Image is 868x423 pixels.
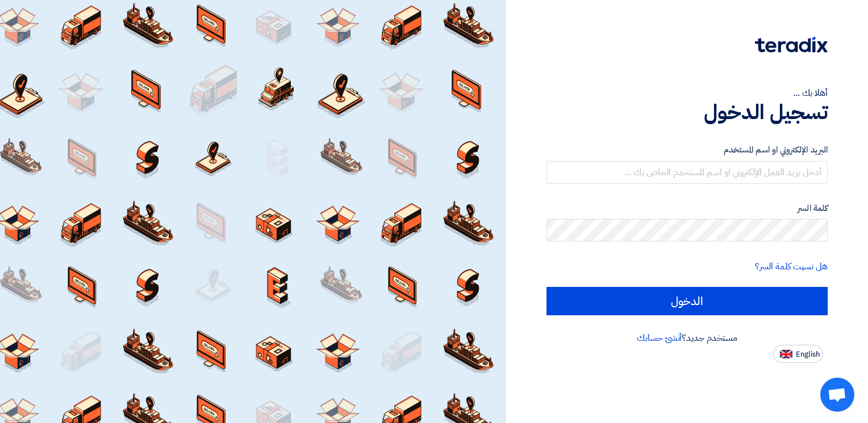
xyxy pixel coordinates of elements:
img: en-US.png [780,350,792,358]
label: كلمة السر [546,202,828,215]
h1: تسجيل الدخول [546,100,828,125]
div: Open chat [820,378,854,412]
button: English [773,345,823,363]
a: هل نسيت كلمة السر؟ [755,260,828,273]
a: أنشئ حسابك [637,331,682,345]
img: Teradix logo [755,37,828,53]
input: أدخل بريد العمل الإلكتروني او اسم المستخدم الخاص بك ... [546,161,828,184]
div: مستخدم جديد؟ [546,331,828,345]
label: البريد الإلكتروني او اسم المستخدم [546,143,828,156]
input: الدخول [546,287,828,315]
div: أهلا بك ... [546,86,828,100]
span: English [796,350,820,358]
